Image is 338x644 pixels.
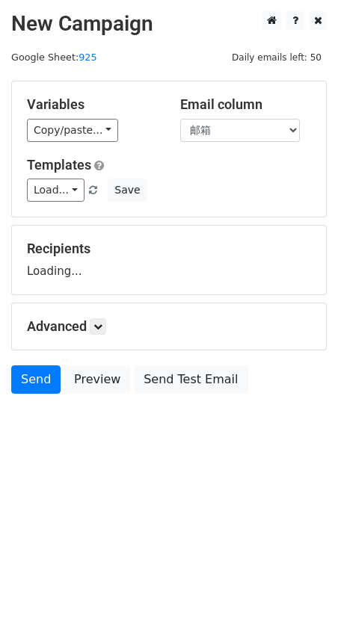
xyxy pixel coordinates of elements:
[27,318,311,335] h5: Advanced
[227,49,327,66] span: Daily emails left: 50
[11,11,327,37] h2: New Campaign
[108,179,147,202] button: Save
[27,241,311,279] div: Loading...
[11,365,61,394] a: Send
[27,241,311,257] h5: Recipients
[27,96,158,113] h5: Variables
[27,179,84,202] a: Load...
[79,52,96,63] a: 925
[64,365,130,394] a: Preview
[227,52,327,63] a: Daily emails left: 50
[27,157,91,173] a: Templates
[134,365,248,394] a: Send Test Email
[180,96,311,113] h5: Email column
[27,119,118,142] a: Copy/paste...
[11,52,97,63] small: Google Sheet:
